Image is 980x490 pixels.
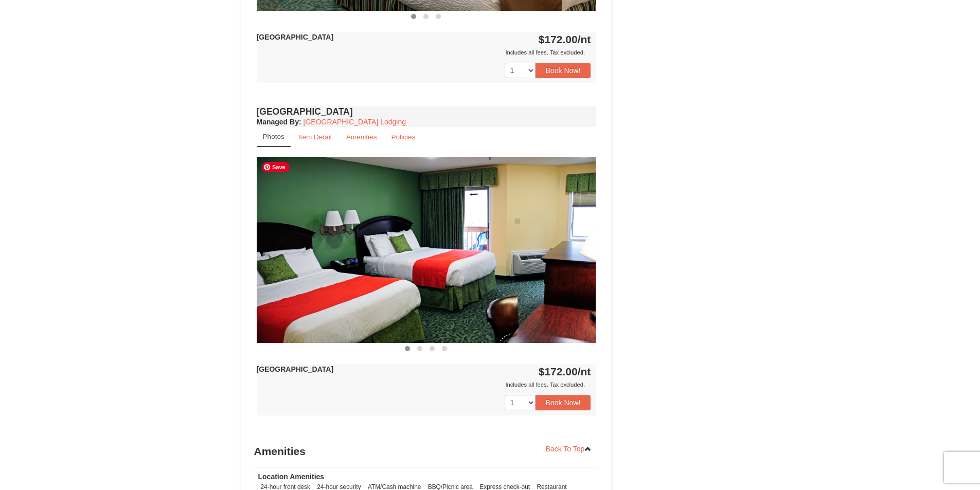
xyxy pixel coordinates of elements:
[257,157,596,342] img: 18876286-41-233aa5f3.jpg
[257,365,334,373] strong: [GEOGRAPHIC_DATA]
[384,127,422,147] a: Policies
[254,441,599,462] h3: Amenities
[257,379,591,390] div: Includes all fees. Tax excluded.
[292,127,338,147] a: Item Detail
[304,118,406,126] a: [GEOGRAPHIC_DATA] Lodging
[257,118,299,126] span: Managed By
[539,33,591,45] strong: $172.00
[536,63,591,78] button: Book Now!
[578,33,591,45] span: /nt
[258,473,325,481] strong: Location Amenities
[578,366,591,377] span: /nt
[262,162,290,172] span: Save
[391,133,415,141] small: Policies
[257,33,334,41] strong: [GEOGRAPHIC_DATA]
[539,441,599,457] a: Back To Top
[340,127,384,147] a: Amenities
[536,395,591,410] button: Book Now!
[257,47,591,58] div: Includes all fees. Tax excluded.
[257,118,301,126] strong: :
[263,133,284,140] small: Photos
[346,133,377,141] small: Amenities
[298,133,332,141] small: Item Detail
[257,106,596,117] h4: [GEOGRAPHIC_DATA]
[539,366,591,377] strong: $172.00
[257,127,291,147] a: Photos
